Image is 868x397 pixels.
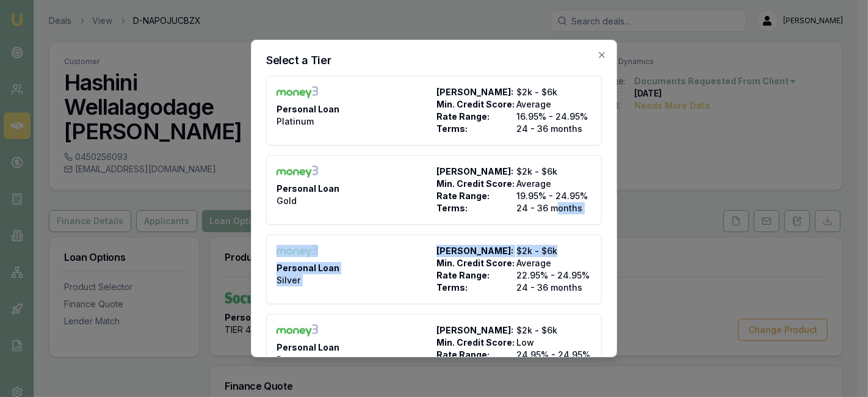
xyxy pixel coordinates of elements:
[436,98,512,111] span: Min. Credit Score:
[277,274,300,286] span: Silver
[436,282,512,294] span: Terms:
[277,103,339,115] span: Personal Loan
[436,166,512,178] span: [PERSON_NAME]:
[436,349,512,361] span: Rate Range:
[516,86,591,98] span: $2k - $6k
[516,324,591,337] span: $2k - $6k
[516,257,591,269] span: Average
[436,190,512,202] span: Rate Range:
[266,155,602,225] button: money3Personal LoanGold[PERSON_NAME]:$2k - $6kMin. Credit Score:AverageRate Range: 19.95% - 24.95...
[277,354,306,366] span: Bronze
[516,282,591,294] span: 24 - 36 months
[516,245,591,257] span: $2k - $6k
[266,235,602,304] button: money3Personal LoanSilver[PERSON_NAME]:$2k - $6kMin. Credit Score:AverageRate Range: 22.95% - 24....
[516,202,591,214] span: 24 - 36 months
[277,86,318,98] img: money3
[436,86,512,98] span: [PERSON_NAME]:
[516,190,591,202] span: 19.95% - 24.95%
[436,269,512,282] span: Rate Range:
[516,98,591,111] span: Average
[277,115,314,128] span: Platinum
[277,324,318,337] img: money3
[516,178,591,190] span: Average
[436,123,512,135] span: Terms:
[277,166,318,178] img: money3
[436,324,512,337] span: [PERSON_NAME]:
[436,202,512,214] span: Terms:
[516,111,591,123] span: 16.95% - 24.95%
[516,123,591,135] span: 24 - 36 months
[266,76,602,145] button: money3Personal LoanPlatinum[PERSON_NAME]:$2k - $6kMin. Credit Score:AverageRate Range: 16.95% - 2...
[516,269,591,282] span: 22.95% - 24.95%
[277,262,339,274] span: Personal Loan
[436,245,512,257] span: [PERSON_NAME]:
[277,341,339,354] span: Personal Loan
[436,257,512,269] span: Min. Credit Score:
[277,245,318,257] img: money3
[266,55,602,66] h2: Select a Tier
[277,183,339,195] span: Personal Loan
[436,178,512,190] span: Min. Credit Score:
[516,349,591,361] span: 24.95% - 24.95%
[436,111,512,123] span: Rate Range:
[266,314,602,384] button: money3Personal LoanBronze[PERSON_NAME]:$2k - $6kMin. Credit Score:LowRate Range: 24.95% - 24.95%T...
[436,337,512,349] span: Min. Credit Score:
[277,195,297,207] span: Gold
[516,337,591,349] span: Low
[516,166,591,178] span: $2k - $6k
